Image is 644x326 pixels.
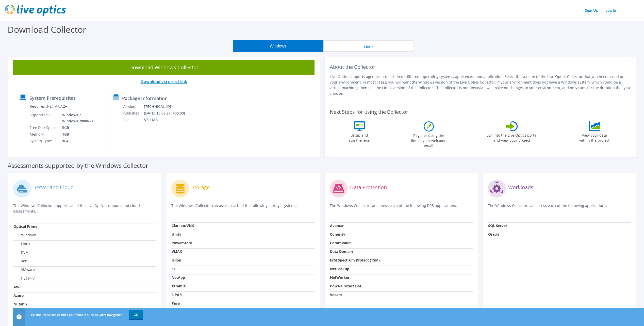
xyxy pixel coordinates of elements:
[330,266,349,271] strong: NetBackup
[350,185,387,190] label: Data Protection
[29,131,58,138] td: Memory:
[13,224,37,229] strong: Optical Prime
[603,7,619,14] a: Log In
[330,64,631,70] h2: About the Collector
[410,132,448,148] label: Register using the line in your welcome email
[58,112,94,124] td: Windows 7+ Windows 2008R2+
[330,203,473,213] p: The Windows Collector can assess each of the following DPS applications.
[488,203,631,213] p: The Windows Collector can assess each of the following applications.
[348,131,371,143] label: Unzip and run the .exe
[172,301,180,306] strong: Pure
[29,95,76,101] label: System Prerequisites
[582,7,601,14] a: Sign Up
[330,223,344,228] strong: Avamar
[172,240,192,245] strong: PowerStore
[330,292,342,297] strong: Veeam
[172,249,182,254] strong: VMAX
[13,250,29,255] label: KVM
[233,40,323,52] button: Windows
[122,96,168,101] label: Package Information
[29,124,58,131] td: Free Disk Space:
[172,258,181,263] strong: Isilon
[30,104,67,109] label: Requires .NET V4.7.2+
[122,110,144,117] td: Published:
[508,185,533,190] label: Workloads
[488,232,499,237] strong: Oracle
[172,232,181,237] strong: Unity
[330,240,351,245] strong: CommVault
[8,163,148,168] label: Assessments supported by the Windows Collector
[330,284,361,288] strong: PowerProtect DM
[144,117,191,123] td: 57.1 MB
[330,275,350,280] strong: NetWorker
[58,138,94,144] td: x64
[486,131,538,143] label: Log into the Live Optics portal and view your project
[330,249,353,254] strong: Data Domain
[144,110,191,117] td: [DATE] 13:08:27 (+00:00)
[29,112,58,124] td: Supported OS:
[122,103,144,110] td: Version:
[13,233,37,238] label: Windows
[330,74,631,96] p: Live Optics supports agentless collection of different operating systems, appliances, and applica...
[122,117,144,123] td: Size:
[144,103,191,110] td: [TECHNICAL_ID]
[8,24,86,35] label: Download Collector
[171,203,314,213] p: The Windows Collector can assess each of the following storage systems.
[13,284,22,289] strong: AWS
[13,60,315,75] a: Download Windows Collector
[13,267,35,272] label: VMware
[141,79,187,84] a: Download via direct link
[330,232,345,237] strong: Cohesity
[13,276,35,281] label: Hyper-V
[13,258,27,264] label: Xen
[488,223,507,228] strong: SQL Server
[192,185,210,190] label: Storage
[58,124,94,131] td: 5GB
[34,185,74,190] label: Server and Cloud
[29,138,58,144] td: System Type:
[31,313,123,317] span: Ce site utilise des cookies pour faire le suivi de votre navigation.
[172,223,194,228] strong: Clariion/VNX
[129,310,143,319] a: OK
[576,131,613,143] label: View your data within the project
[172,292,182,297] strong: 3 PAR
[5,5,66,16] img: live_optics_svg.svg
[172,275,185,280] strong: NetApp
[323,40,414,52] button: Linux
[330,258,380,263] strong: IBM Spectrum Protect (TSM)
[58,131,94,138] td: 1GB
[330,109,408,115] label: Next Steps for using the Collector
[13,203,156,214] p: The Windows Collector supports all of the Live Optics compute and cloud assessments.
[13,241,30,246] label: Linux
[172,284,187,288] strong: XtremIO
[13,293,24,298] strong: Azure
[172,266,176,271] strong: SC
[13,302,27,306] strong: Nutanix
